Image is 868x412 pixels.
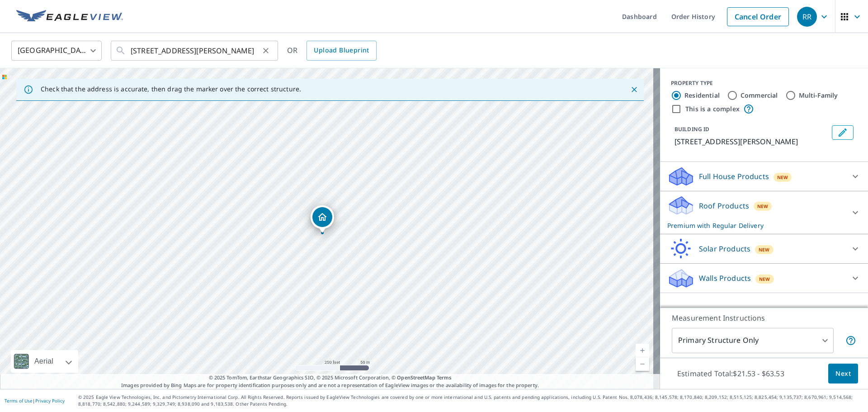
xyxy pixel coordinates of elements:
[828,364,858,384] button: Next
[667,221,844,230] p: Premium with Regular Delivery
[287,41,377,61] div: OR
[699,273,751,284] p: Walls Products
[636,344,649,357] a: Current Level 17, Zoom In
[671,79,857,87] div: PROPERTY TYPE
[684,91,720,100] label: Residential
[11,38,102,63] div: [GEOGRAPHIC_DATA]
[314,45,369,56] span: Upload Blueprint
[799,91,838,100] label: Multi-Family
[832,125,854,140] button: Edit building 1
[209,374,452,382] span: © 2025 TomTom, Earthstar Geographics SIO, © 2025 Microsoft Corporation, ©
[699,200,749,211] p: Roof Products
[759,275,770,283] span: New
[675,125,709,133] p: BUILDING ID
[759,246,770,253] span: New
[5,398,65,403] p: |
[672,313,856,323] p: Measurement Instructions
[636,357,649,371] a: Current Level 17, Zoom Out
[16,10,123,24] img: EV Logo
[11,350,78,373] div: Aerial
[667,238,861,260] div: Solar ProductsNew
[437,374,452,381] a: Terms
[628,84,640,95] button: Close
[727,7,789,26] a: Cancel Order
[741,91,778,100] label: Commercial
[797,7,817,27] div: RR
[667,166,861,187] div: Full House ProductsNew
[311,205,334,233] div: Dropped pin, building 1, Residential property, 2760 MATTHEW RD NANAIMO BC V9P9B2
[307,41,376,61] a: Upload Blueprint
[32,350,56,373] div: Aerial
[397,374,435,381] a: OpenStreetMap
[685,104,740,114] label: This is a complex
[131,38,259,63] input: Search by address or latitude-longitude
[667,267,861,289] div: Walls ProductsNew
[5,398,33,404] a: Terms of Use
[35,398,65,404] a: Privacy Policy
[259,44,272,57] button: Clear
[699,171,769,182] p: Full House Products
[845,335,856,346] span: Your report will include only the primary structure on the property. For example, a detached gara...
[699,243,750,254] p: Solar Products
[835,368,851,379] span: Next
[672,328,834,353] div: Primary Structure Only
[670,364,792,384] p: Estimated Total: $21.53 - $63.53
[78,394,863,407] p: © 2025 Eagle View Technologies, Inc. and Pictometry International Corp. All Rights Reserved. Repo...
[757,203,769,210] span: New
[667,195,861,230] div: Roof ProductsNewPremium with Regular Delivery
[41,85,301,93] p: Check that the address is accurate, then drag the marker over the correct structure.
[675,136,828,147] p: [STREET_ADDRESS][PERSON_NAME]
[777,174,788,181] span: New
